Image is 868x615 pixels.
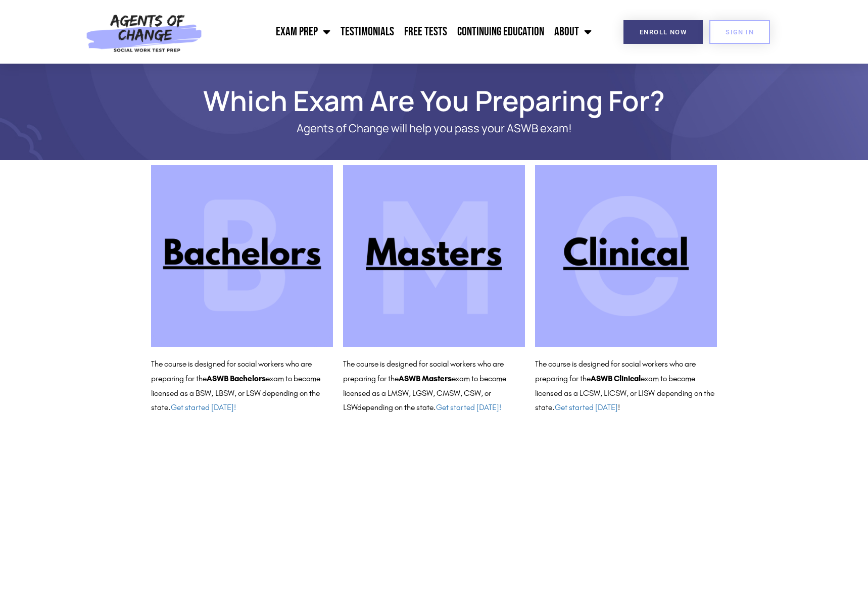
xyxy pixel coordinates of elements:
span: . ! [552,402,620,412]
b: ASWB Bachelors [207,374,266,383]
a: Testimonials [335,19,399,44]
p: Agents of Change will help you pass your ASWB exam! [186,122,682,135]
p: The course is designed for social workers who are preparing for the exam to become licensed as a ... [343,357,525,415]
span: SIGN IN [726,29,754,35]
a: About [549,19,597,44]
a: Free Tests [399,19,452,44]
span: depending on the state. [357,402,501,412]
a: Get started [DATE]! [171,402,236,412]
b: ASWB Clinical [591,374,641,383]
a: Exam Prep [271,19,335,44]
b: ASWB Masters [399,374,452,383]
a: Get started [DATE] [555,402,618,412]
span: Enroll Now [640,29,687,35]
nav: Menu [208,19,597,44]
p: The course is designed for social workers who are preparing for the exam to become licensed as a ... [151,357,333,415]
a: Enroll Now [623,20,703,44]
a: SIGN IN [709,20,770,44]
h1: Which Exam Are You Preparing For? [146,89,722,112]
a: Continuing Education [452,19,549,44]
p: The course is designed for social workers who are preparing for the exam to become licensed as a ... [535,357,717,415]
a: Get started [DATE]! [436,402,501,412]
